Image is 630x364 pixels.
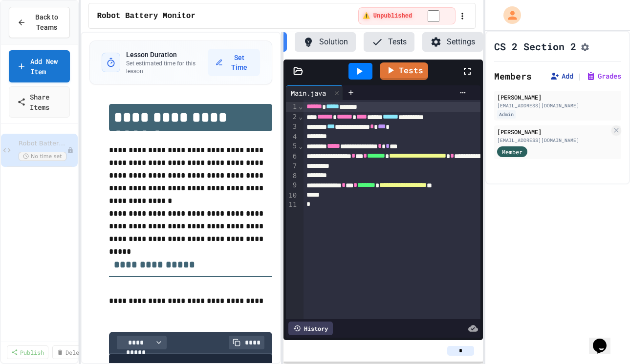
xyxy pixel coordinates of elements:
div: Main.java [286,88,331,98]
a: Share Items [9,86,70,118]
button: Back to Teams [9,7,70,38]
div: 10 [286,191,298,201]
div: 4 [286,132,298,142]
button: Solution [295,32,356,52]
div: [EMAIL_ADDRESS][DOMAIN_NAME] [497,137,609,144]
span: ⚠️ Unpublished [362,12,412,20]
div: 3 [286,122,298,132]
div: [PERSON_NAME] [497,127,609,136]
span: Fold line [298,113,303,121]
div: Admin [497,110,516,119]
div: Unpublished [67,147,74,154]
a: Add New Item [9,50,70,82]
span: Fold line [298,102,303,110]
h3: Lesson Duration [126,50,208,60]
div: 2 [286,112,298,122]
a: Publish [7,345,48,359]
a: Tests [380,62,428,80]
div: 9 [286,181,298,190]
div: History [288,322,333,335]
div: My Account [493,4,523,26]
button: Set Time [208,49,261,76]
span: Robot Battery Monitor [19,140,67,148]
div: [PERSON_NAME] [497,93,618,101]
div: 8 [286,171,298,181]
div: ⚠️ Students cannot see this content! Click the toggle to publish it and make it visible to your c... [358,7,456,24]
span: Robot Battery Monitor [97,10,196,22]
span: Back to Teams [32,12,62,33]
button: Grades [586,71,621,81]
span: No time set [19,152,66,161]
div: Main.java [286,85,343,100]
div: 5 [286,142,298,151]
button: Assignment Settings [580,40,590,52]
div: [EMAIL_ADDRESS][DOMAIN_NAME] [497,102,618,109]
div: 6 [286,152,298,162]
p: Set estimated time for this lesson [126,60,208,75]
span: | [577,70,582,82]
button: Add [550,71,573,81]
a: Delete [52,345,90,359]
h2: Members [494,69,532,83]
div: 7 [286,162,298,171]
iframe: chat widget [589,325,620,354]
div: 1 [286,102,298,112]
span: Member [502,147,522,156]
div: 11 [286,200,298,210]
span: Fold line [298,142,303,150]
h1: CS 2 Section 2 [494,40,576,53]
button: Tests [364,32,414,52]
button: Settings [422,32,483,52]
input: publish toggle [416,10,451,22]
